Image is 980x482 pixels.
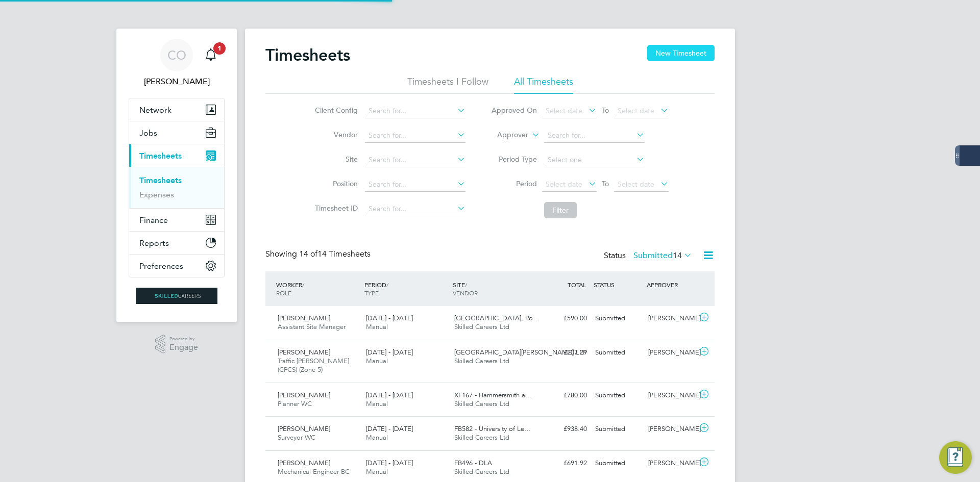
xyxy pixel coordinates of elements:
span: TYPE [364,289,379,297]
span: Manual [366,357,388,365]
div: STATUS [591,275,644,294]
span: 14 [673,250,682,261]
span: XF167 - Hammersmith a… [454,391,532,399]
label: Period [491,179,537,188]
span: Select date [618,180,654,189]
img: skilledcareers-logo-retina.png [136,288,217,304]
span: TOTAL [568,281,586,289]
span: Engage [169,343,198,352]
span: Select date [546,180,582,189]
button: Preferences [129,255,224,277]
input: Search for... [365,129,465,143]
span: [PERSON_NAME] [278,314,330,322]
a: Powered byEngage [155,335,199,354]
span: Network [139,105,171,115]
li: All Timesheets [514,75,573,94]
span: Skilled Careers Ltd [454,399,509,408]
a: CO[PERSON_NAME] [129,39,225,88]
div: [PERSON_NAME] [644,310,697,327]
div: [PERSON_NAME] [644,421,697,438]
button: Timesheets [129,144,224,167]
label: Vendor [312,130,358,139]
input: Search for... [365,177,465,192]
span: / [386,281,388,289]
span: Select date [546,106,582,115]
span: Craig O'Donovan [129,75,225,88]
div: APPROVER [644,275,697,294]
div: [PERSON_NAME] [644,455,697,472]
div: WORKER [274,275,362,302]
div: £691.92 [538,455,591,472]
span: Manual [366,399,388,408]
span: 14 of [299,249,317,259]
input: Search for... [365,153,465,167]
div: PERIOD [362,275,450,302]
span: Select date [618,106,654,115]
span: [PERSON_NAME] [278,424,330,433]
button: Finance [129,209,224,231]
div: £207.29 [538,344,591,361]
span: VENDOR [453,289,478,297]
button: New Timesheet [647,45,715,61]
input: Search for... [544,129,645,143]
h2: Timesheets [265,45,350,65]
div: [PERSON_NAME] [644,387,697,404]
button: Engage Resource Center [939,441,972,474]
label: Position [312,179,358,188]
input: Search for... [365,104,465,118]
span: ROLE [276,289,291,297]
span: Preferences [139,261,183,271]
div: £938.40 [538,421,591,438]
label: Submitted [633,250,692,261]
label: Timesheet ID [312,204,358,213]
span: / [465,281,467,289]
a: Go to home page [129,288,225,304]
span: [DATE] - [DATE] [366,348,413,357]
span: Assistant Site Manager [278,322,346,331]
span: Surveyor WC [278,433,315,442]
span: [DATE] - [DATE] [366,459,413,467]
span: Traffic [PERSON_NAME] (CPCS) (Zone 5) [278,357,349,374]
nav: Main navigation [116,29,237,322]
label: Site [312,155,358,164]
span: FB582 - University of Le… [454,424,531,433]
span: [GEOGRAPHIC_DATA][PERSON_NAME] LLP [454,348,586,357]
span: Powered by [169,335,198,343]
div: Status [604,249,694,263]
span: [GEOGRAPHIC_DATA], Po… [454,314,540,322]
div: £590.00 [538,310,591,327]
div: SITE [450,275,538,302]
span: [DATE] - [DATE] [366,391,413,399]
div: Submitted [591,344,644,361]
span: Finance [139,215,168,225]
a: Expenses [139,190,174,199]
span: Skilled Careers Ltd [454,357,509,365]
span: FB496 - DLA [454,459,492,467]
label: Approved On [491,106,537,115]
div: Timesheets [129,167,224,208]
div: £780.00 [538,387,591,404]
span: / [302,281,304,289]
span: Planner WC [278,399,312,408]
span: Skilled Careers Ltd [454,433,509,442]
div: Showing [265,249,373,260]
span: Reports [139,238,169,248]
input: Select one [544,153,645,167]
div: Submitted [591,310,644,327]
span: Skilled Careers Ltd [454,322,509,331]
span: Mechanical Engineer BC [278,467,350,476]
span: Manual [366,322,388,331]
span: Manual [366,433,388,442]
span: [DATE] - [DATE] [366,424,413,433]
span: Jobs [139,128,157,138]
a: 1 [201,39,221,71]
span: Skilled Careers Ltd [454,467,509,476]
span: Manual [366,467,388,476]
label: Period Type [491,155,537,164]
div: Submitted [591,387,644,404]
span: Timesheets [139,151,182,161]
button: Reports [129,232,224,254]
div: Submitted [591,455,644,472]
span: To [599,177,612,190]
span: 1 [213,42,226,55]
